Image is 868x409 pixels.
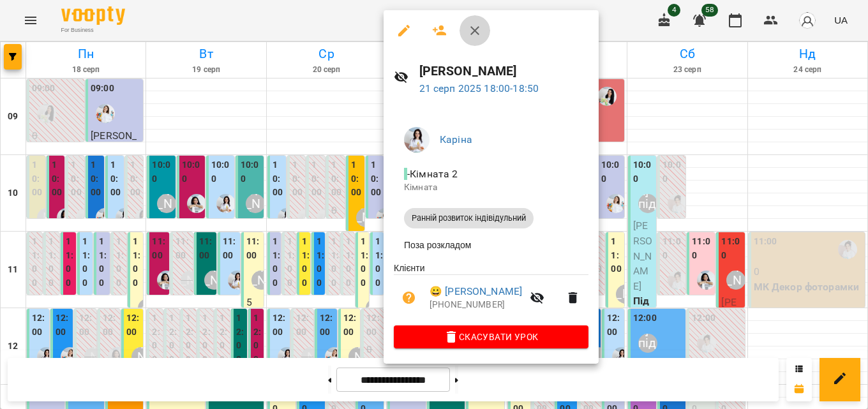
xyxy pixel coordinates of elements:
img: 8a6d30e1977ec309429827344185c081.jpg [404,127,430,152]
button: Візит ще не сплачено. Додати оплату? [394,283,424,313]
h6: [PERSON_NAME] [419,61,588,81]
span: Ранній розвиток індівідульний [404,212,534,224]
p: Кімната [404,181,578,194]
button: Скасувати Урок [394,325,588,348]
a: Каріна [440,133,472,145]
a: 21 серп 2025 18:00-18:50 [419,82,539,94]
p: [PHONE_NUMBER] [430,299,522,311]
span: Скасувати Урок [404,329,578,345]
a: 😀 [PERSON_NAME] [430,284,522,299]
span: - Кімната 2 [404,168,461,180]
ul: Клієнти [394,262,588,325]
li: Поза розкладом [394,234,588,257]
